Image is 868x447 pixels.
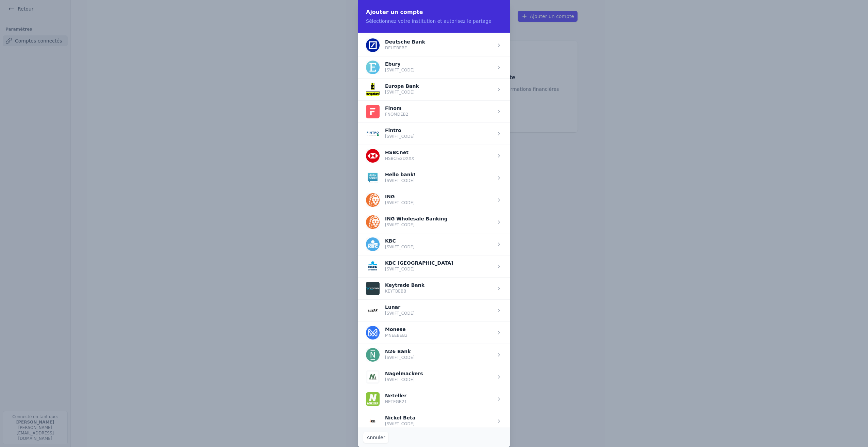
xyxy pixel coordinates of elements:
[366,18,502,24] p: Sélectionnez votre institution et autorisez le partage
[366,105,408,118] button: Finom FNOMDEB2
[366,8,502,16] h2: Ajouter un compte
[366,348,415,362] button: N26 Bank [SWIFT_CODE]
[366,414,415,428] button: Nickel Beta [SWIFT_CODE]
[385,327,407,331] p: Monese
[366,215,448,229] button: ING Wholesale Banking [SWIFT_CODE]
[385,283,424,287] p: Keytrade Bank
[385,217,448,221] p: ING Wholesale Banking
[366,282,424,295] button: Keytrade Bank KEYTBEBB
[366,326,407,340] button: Monese MNEEBEB2
[366,193,415,207] button: ING [SWIFT_CODE]
[385,62,415,66] p: Ebury
[385,172,416,177] p: Hello bank!
[366,61,415,74] button: Ebury [SWIFT_CODE]
[385,40,425,44] p: Deutsche Bank
[366,38,425,52] button: Deutsche Bank DEUTBEBE
[366,237,415,251] button: KBC [SWIFT_CODE]
[366,260,453,273] button: KBC [GEOGRAPHIC_DATA] [SWIFT_CODE]
[366,127,415,140] button: Fintro [SWIFT_CODE]
[385,349,415,353] p: N26 Bank
[366,392,407,406] button: Neteller NETEGB21
[385,371,423,376] p: Nagelmackers
[385,106,408,110] p: Finom
[385,195,415,199] p: ING
[385,394,407,398] p: Neteller
[366,83,419,96] button: Europa Bank [SWIFT_CODE]
[366,171,416,185] button: Hello bank! [SWIFT_CODE]
[385,305,415,309] p: Lunar
[385,416,415,420] p: Nickel Beta
[385,261,453,265] p: KBC [GEOGRAPHIC_DATA]
[385,84,419,88] p: Europa Bank
[366,370,423,384] button: Nagelmackers [SWIFT_CODE]
[385,128,415,132] p: Fintro
[363,432,388,443] button: Annuler
[366,149,414,163] button: HSBCnet HSBCIE2DXXX
[366,304,415,317] button: Lunar [SWIFT_CODE]
[385,239,415,243] p: KBC
[385,150,414,154] p: HSBCnet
